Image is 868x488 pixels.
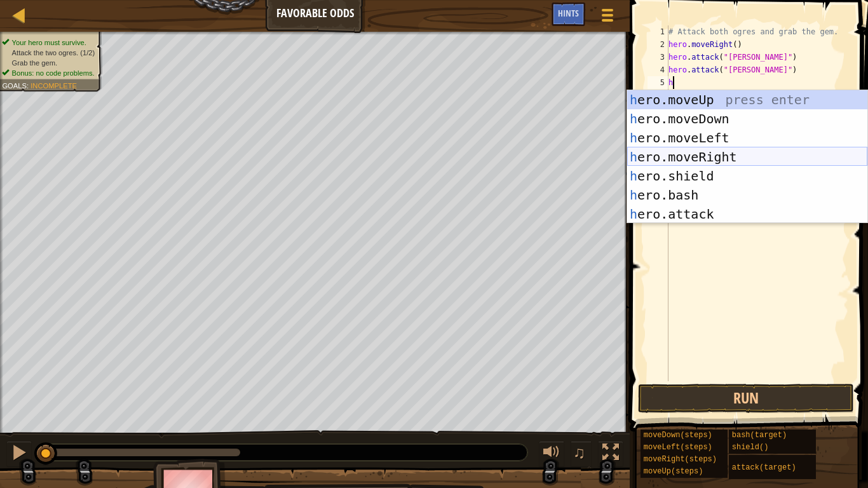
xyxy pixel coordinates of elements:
span: : [27,81,31,90]
button: Ctrl + P: Pause [6,441,32,467]
li: Bonus: no code problems. [2,68,95,78]
span: Your hero must survive. [12,38,86,46]
span: Incomplete [31,81,77,90]
span: ♫ [573,443,586,462]
button: Toggle fullscreen [598,441,623,467]
button: Show game menu [592,3,623,32]
div: 2 [648,38,668,51]
span: Goals [2,81,27,90]
div: 6 [648,89,668,102]
span: moveRight(steps) [644,455,717,464]
span: Bonus: no code problems. [12,69,95,77]
li: Grab the gem. [2,58,95,68]
button: ♫ [571,441,592,467]
li: Your hero must survive. [2,37,95,48]
div: 4 [648,64,668,76]
span: moveUp(steps) [644,467,703,476]
span: Attack the two ogres. (1/2) [12,48,95,57]
div: 1 [648,25,668,38]
span: bash(target) [732,431,787,440]
div: 3 [648,51,668,64]
span: moveDown(steps) [644,431,712,440]
li: Attack the two ogres. [2,48,95,58]
span: Hints [558,7,579,19]
span: Grab the gem. [12,58,58,67]
span: shield() [732,443,769,452]
button: Adjust volume [539,441,564,467]
button: Run [638,384,854,413]
span: moveLeft(steps) [644,443,712,452]
div: 5 [648,76,668,89]
span: attack(target) [732,463,796,472]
